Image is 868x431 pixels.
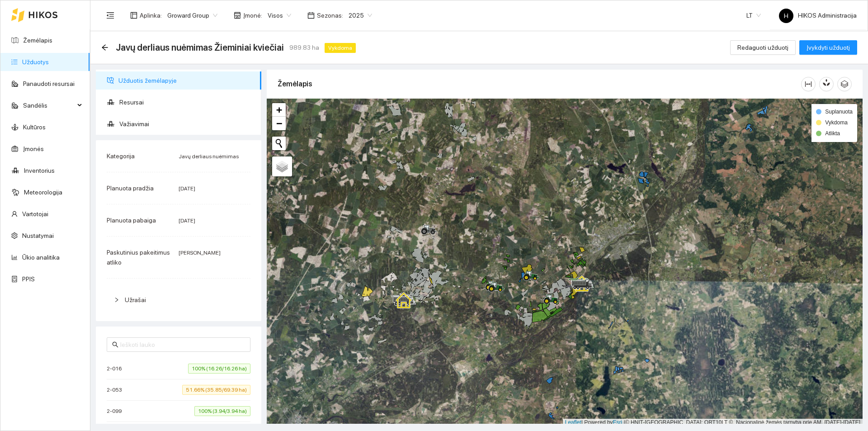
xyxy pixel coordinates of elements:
[118,71,254,90] span: Užduotis žemėlapyje
[825,119,848,126] span: Vykdoma
[107,249,170,266] span: Paskutinius pakeitimus atliko
[179,218,195,224] span: [DATE]
[799,40,857,55] button: Įvykdyti užduotį
[276,104,282,115] span: +
[101,6,119,24] button: menu-fold
[22,275,35,283] a: PPIS
[746,9,761,22] span: LT
[107,185,154,192] span: Planuota pradžia
[130,12,137,19] span: layout
[624,419,625,426] span: |
[801,77,816,91] button: column-width
[24,189,62,196] a: Meteorologija
[125,296,146,303] span: Užrašai
[23,123,46,131] a: Kultūros
[272,156,292,176] a: Layers
[565,419,581,426] a: Leaflet
[101,44,108,52] div: Atgal
[101,44,108,51] span: arrow-left
[563,419,863,426] div: | Powered by © HNIT-[GEOGRAPHIC_DATA]; ORT10LT ©, Nacionalinė žemės tarnyba prie AM, [DATE]-[DATE]
[307,12,315,19] span: calendar
[276,118,282,129] span: −
[116,40,284,55] span: Javų derliaus nuėmimas Žieminiai kviečiai
[234,12,241,19] span: shop
[272,103,286,117] a: Zoom in
[779,12,857,19] span: HIKOS Administracija
[802,81,815,88] span: column-width
[730,44,796,51] a: Redaguoti užduotį
[272,137,286,150] button: Initiate a new search
[112,341,118,348] span: search
[613,419,623,426] a: Esri
[23,96,75,114] span: Sandėlis
[325,43,356,53] span: Vykdoma
[119,115,254,133] span: Važiavimai
[179,250,221,256] span: [PERSON_NAME]
[243,10,262,20] span: Įmonė :
[179,185,195,192] span: [DATE]
[194,406,250,416] span: 100% (3.94/3.94 ha)
[317,10,343,20] span: Sezonas :
[272,117,286,130] a: Zoom out
[107,289,250,310] div: Užrašai
[182,385,250,395] span: 51.66% (35.85/69.39 ha)
[23,145,44,152] a: Įmonės
[22,232,54,239] a: Nustatymai
[106,11,114,19] span: menu-fold
[278,71,801,97] div: Žemėlapis
[114,297,119,303] span: right
[188,364,250,374] span: 100% (16.26/16.26 ha)
[120,340,245,350] input: Ieškoti lauko
[140,10,162,20] span: Aplinka :
[107,407,126,416] span: 2-099
[289,43,319,52] span: 989.83 ha
[167,9,217,22] span: Groward Group
[107,152,135,160] span: Kategorija
[107,364,126,373] span: 2-016
[107,385,127,394] span: 2-053
[268,9,291,22] span: Visos
[24,167,55,174] a: Inventorius
[107,217,156,224] span: Planuota pabaiga
[349,9,372,22] span: 2025
[737,43,788,52] span: Redaguoti užduotį
[825,109,853,115] span: Suplanuota
[807,43,850,52] span: Įvykdyti užduotį
[23,37,52,44] a: Žemėlapis
[23,80,75,87] a: Panaudoti resursai
[784,9,788,23] span: H
[730,40,796,55] button: Redaguoti užduotį
[22,254,60,261] a: Ūkio analitika
[22,210,48,218] a: Vartotojai
[825,130,840,137] span: Atlikta
[119,93,254,111] span: Resursai
[22,58,49,66] a: Užduotys
[179,153,239,160] span: Javų derliaus nuėmimas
